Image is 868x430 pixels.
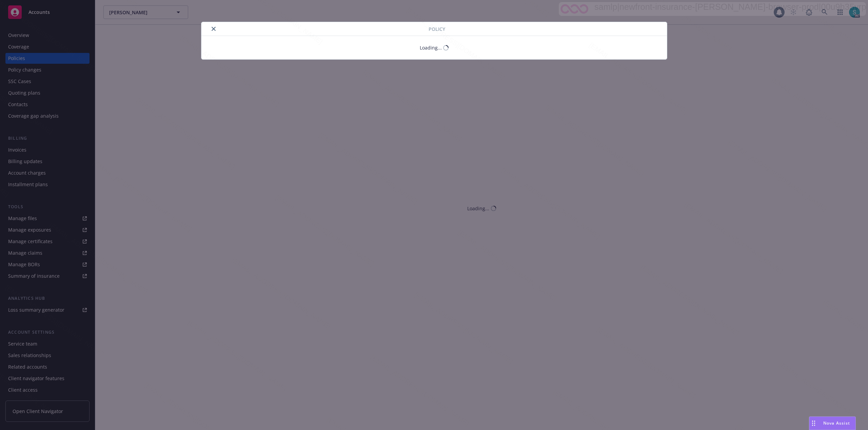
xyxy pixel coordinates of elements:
[420,44,442,51] div: Loading...
[823,420,850,426] span: Nova Assist
[429,25,445,33] span: Policy
[809,417,818,430] div: Drag to move
[809,416,856,430] button: Nova Assist
[210,25,218,33] button: close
